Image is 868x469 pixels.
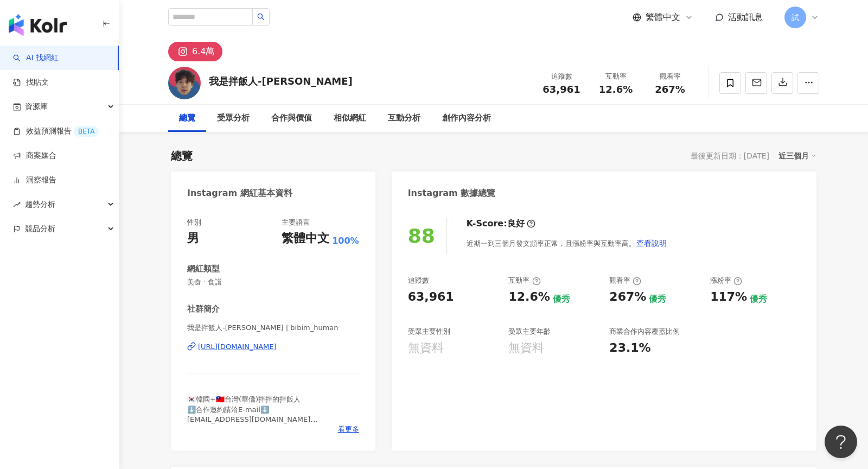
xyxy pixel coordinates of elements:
[649,293,666,305] div: 優秀
[595,71,636,82] div: 互動率
[187,187,292,199] div: Instagram 網紅基本資料
[13,175,56,186] a: 洞察報告
[710,276,742,286] div: 漲粉率
[508,276,540,286] div: 互動率
[508,327,551,337] div: 受眾主要年齡
[179,112,195,125] div: 總覽
[553,293,570,305] div: 優秀
[710,289,747,306] div: 117%
[187,277,359,287] span: 美食 · 食譜
[467,232,667,254] div: 近期一到三個月發文頻率正常，且漲粉率與互動率高。
[750,293,767,305] div: 優秀
[408,225,435,247] div: 88
[609,289,646,306] div: 267%
[198,342,277,352] div: [URL][DOMAIN_NAME]
[25,217,55,241] span: 競品分析
[332,235,359,247] span: 100%
[25,94,48,119] span: 資源庫
[599,84,633,95] span: 12.6%
[187,303,220,315] div: 社群簡介
[792,11,799,23] span: 試
[609,276,641,286] div: 觀看率
[217,112,250,125] div: 受眾分析
[187,218,201,227] div: 性別
[338,424,359,434] span: 看更多
[508,289,550,306] div: 12.6%
[649,71,691,82] div: 觀看率
[171,148,193,163] div: 總覽
[507,218,525,230] div: 良好
[282,230,329,247] div: 繁體中文
[168,42,222,61] button: 6.4萬
[609,340,650,357] div: 23.1%
[187,342,359,352] a: [URL][DOMAIN_NAME]
[192,44,214,59] div: 6.4萬
[636,232,667,254] button: 查看說明
[13,150,56,161] a: 商案媒合
[408,289,454,306] div: 63,961
[467,218,535,230] div: K-Score :
[408,187,496,199] div: Instagram 數據總覽
[9,14,67,36] img: logo
[408,340,444,357] div: 無資料
[388,112,420,125] div: 互動分析
[508,340,544,357] div: 無資料
[187,230,199,247] div: 男
[655,84,685,95] span: 267%
[541,71,582,82] div: 追蹤數
[542,84,580,95] span: 63,961
[778,149,816,163] div: 近三個月
[13,201,21,208] span: rise
[257,13,265,21] span: search
[13,126,99,137] a: 效益預測報告BETA
[609,327,680,337] div: 商業合作內容覆蓋比例
[187,323,359,333] span: 我是拌飯人-[PERSON_NAME] | bibim_human
[408,276,429,286] div: 追蹤數
[442,112,491,125] div: 創作內容分析
[13,77,49,88] a: 找貼文
[13,53,59,64] a: searchAI 找網紅
[728,12,763,22] span: 活動訊息
[168,67,201,99] img: KOL Avatar
[282,218,310,227] div: 主要語言
[187,263,220,275] div: 網紅類型
[691,151,769,160] div: 最後更新日期：[DATE]
[825,426,857,458] iframe: Help Scout Beacon - Open
[408,327,450,337] div: 受眾主要性別
[334,112,366,125] div: 相似網紅
[25,192,55,217] span: 趨勢分析
[209,74,353,88] div: 我是拌飯人-[PERSON_NAME]
[646,11,680,23] span: 繁體中文
[187,395,318,433] span: 🇰🇷韓國+🇹🇼台灣(華僑)拌拌的拌飯人 ⬇️合作邀約請洽E-mail⬇️ [EMAIL_ADDRESS][DOMAIN_NAME] ⬇️拌飯人連結中心⬇️
[636,239,667,248] span: 查看說明
[271,112,312,125] div: 合作與價值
